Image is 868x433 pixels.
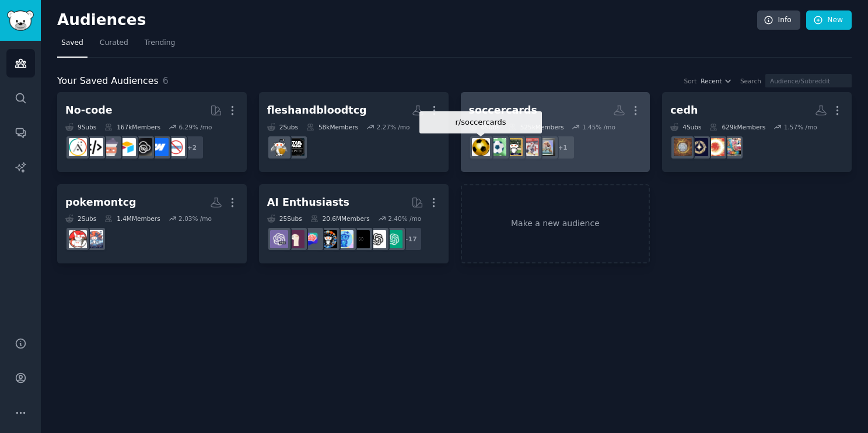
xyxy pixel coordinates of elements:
[690,138,708,156] img: Lorcana
[145,38,175,48] span: Trending
[259,184,449,264] a: AI Enthusiasts25Subs20.6MMembers2.40% /mo+17ChatGPTOpenAIArtificialInteligenceartificialaiArtChat...
[101,138,120,156] img: nocodelowcode
[178,214,212,223] div: 2.03 % /mo
[134,138,152,156] img: NoCodeSaaS
[335,230,353,248] img: artificial
[670,103,698,118] div: cedh
[267,214,302,223] div: 25 Sub s
[740,77,761,85] div: Search
[306,123,358,131] div: 58k Members
[551,135,575,160] div: + 1
[65,195,136,210] div: pokemontcg
[472,138,490,156] img: soccercards
[163,75,169,86] span: 6
[270,230,288,248] img: ChatGPTPro
[61,38,83,48] span: Saved
[784,123,817,131] div: 1.57 % /mo
[319,230,337,248] img: aiArt
[178,123,212,131] div: 6.29 % /mo
[806,10,852,30] a: New
[388,214,421,223] div: 2.40 % /mo
[701,77,732,85] button: Recent
[709,123,765,131] div: 629k Members
[469,123,500,131] div: 6 Sub s
[521,138,539,156] img: hockeycards
[85,138,103,156] img: NoCodeMovement
[674,138,692,156] img: CompetitiveEDH
[150,138,169,156] img: webflow
[286,230,304,248] img: LocalLLaMA
[69,138,87,156] img: Adalo
[65,123,96,131] div: 9 Sub s
[461,184,650,264] a: Make a new audience
[267,103,367,118] div: fleshandbloodtcg
[765,74,852,87] input: Audience/Subreddit
[69,230,87,248] img: PokemonTCG
[96,34,132,58] a: Curated
[104,214,160,223] div: 1.4M Members
[488,138,506,156] img: soccercard
[662,92,852,172] a: cedh4Subs629kMembers1.57% /moOnePieceTCGEDHLorcanaCompetitiveEDH
[286,138,304,156] img: starwarsunlimited
[65,214,96,223] div: 2 Sub s
[270,138,288,156] img: FleshandBloodTCG
[757,10,800,30] a: Info
[310,214,370,223] div: 20.6M Members
[57,184,247,264] a: pokemontcg2Subs1.4MMembers2.03% /moAI_AgentsPokemonTCG
[537,138,555,156] img: footballcards
[582,123,615,131] div: 1.45 % /mo
[7,10,34,31] img: GummySearch logo
[259,92,449,172] a: fleshandbloodtcg2Subs58kMembers2.27% /mostarwarsunlimitedFleshandBloodTCG
[100,38,128,48] span: Curated
[377,123,410,131] div: 2.27 % /mo
[670,123,701,131] div: 4 Sub s
[65,103,113,118] div: No-code
[85,230,103,248] img: AI_Agents
[267,123,298,131] div: 2 Sub s
[118,138,136,156] img: Airtable
[57,11,757,30] h2: Audiences
[461,92,650,172] a: soccercards6Subs525kMembers1.45% /mor/soccercards+1footballcardshockeycardsbaseballcardssoccercar...
[684,77,697,85] div: Sort
[104,123,160,131] div: 167k Members
[384,230,402,248] img: ChatGPT
[57,34,87,58] a: Saved
[57,92,247,172] a: No-code9Subs167kMembers6.29% /mo+2nocodewebflowNoCodeSaaSAirtablenocodelowcodeNoCodeMovementAdalo
[352,230,370,248] img: ArtificialInteligence
[706,138,724,156] img: EDH
[141,34,179,58] a: Trending
[368,230,386,248] img: OpenAI
[701,77,722,85] span: Recent
[267,195,349,210] div: AI Enthusiasts
[508,123,564,131] div: 525k Members
[505,138,523,156] img: baseballcards
[57,74,159,89] span: Your Saved Audiences
[167,138,185,156] img: nocode
[303,230,321,248] img: ChatGPTPromptGenius
[723,138,741,156] img: OnePieceTCG
[398,227,422,251] div: + 17
[180,135,204,160] div: + 2
[469,103,537,118] div: soccercards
